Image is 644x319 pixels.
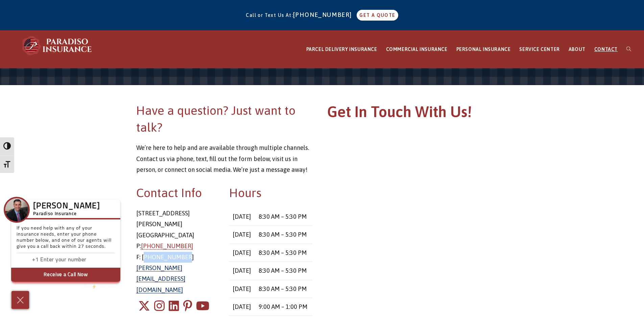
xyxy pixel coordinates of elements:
[136,208,219,295] p: [STREET_ADDRESS] [PERSON_NAME][GEOGRAPHIC_DATA] P: F: [PHONE_NUMBER]
[259,249,307,256] time: 8:30 AM – 5:30 PM
[229,262,255,280] td: [DATE]
[169,295,179,317] a: LinkedIn
[229,298,255,316] td: [DATE]
[136,142,313,175] p: We’re here to help and are available through multiple channels. Contact us via phone, text, fill ...
[138,295,150,317] a: X
[136,264,185,293] a: [PERSON_NAME][EMAIL_ADDRESS][DOMAIN_NAME]
[293,11,355,18] a: [PHONE_NUMBER]
[306,47,377,52] span: PARCEL DELIVERY INSURANCE
[327,102,504,125] h1: Get In Touch With Us!
[594,47,618,52] span: CONTACT
[456,47,511,52] span: PERSONAL INSURANCE
[259,267,307,274] time: 8:30 AM – 5:30 PM
[259,285,307,292] time: 8:30 AM – 5:30 PM
[136,184,219,201] h2: Contact Info
[259,303,307,310] time: 9:00 AM – 1:00 PM
[229,184,312,201] h2: Hours
[515,31,564,68] a: SERVICE CENTER
[229,244,255,262] td: [DATE]
[382,31,452,68] a: COMMERCIAL INSURANCE
[196,295,209,317] a: Youtube
[259,213,307,220] time: 8:30 AM – 5:30 PM
[154,295,165,317] a: Instagram
[229,208,255,226] td: [DATE]
[569,47,586,52] span: ABOUT
[136,102,313,136] h2: Have a question? Just want to talk?
[386,47,448,52] span: COMMERCIAL INSURANCE
[452,31,515,68] a: PERSONAL INSURANCE
[564,31,590,68] a: ABOUT
[302,31,382,68] a: PARCEL DELIVERY INSURANCE
[183,295,192,317] a: Pinterest
[229,280,255,298] td: [DATE]
[229,226,255,244] td: [DATE]
[259,231,307,238] time: 8:30 AM – 5:30 PM
[246,12,293,18] span: Call or Text Us At:
[590,31,622,68] a: CONTACT
[357,10,398,21] a: GET A QUOTE
[20,35,95,56] img: Paradiso Insurance
[519,47,559,52] span: SERVICE CENTER
[141,242,193,249] a: [PHONE_NUMBER]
